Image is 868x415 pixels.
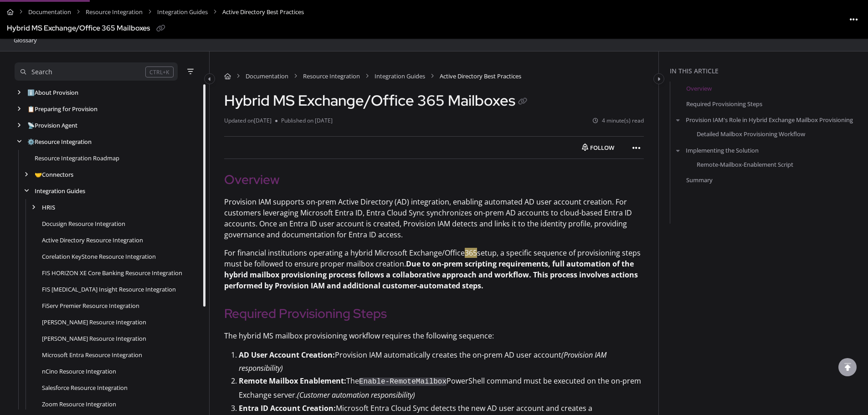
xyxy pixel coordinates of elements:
[145,67,174,77] div: CTRL+K
[224,170,644,189] h2: Overview
[515,95,530,109] button: Copy link of Hybrid MS Exchange/Office 365 Mailboxes
[7,22,150,35] div: Hybrid MS Exchange/Office 365 Mailboxes
[224,304,644,323] h2: Required Provisioning Steps
[275,117,333,125] li: Published on [DATE]
[224,330,644,341] p: The hybrid MS mailbox provisioning workflow requires the following sequence:
[222,5,304,19] span: Active Directory Best Practices
[224,247,644,291] p: For financial institutions operating a hybrid Microsoft Exchange/Office setup, a specific sequenc...
[185,66,196,77] button: Filter
[629,140,644,155] button: Article more options
[224,259,638,291] strong: Due to on-prem scripting requirements, full automation of the hybrid mailbox provisioning process...
[847,12,861,26] button: Article more options
[204,73,215,84] button: Category toggle
[224,72,231,81] a: Home
[239,348,644,375] p: Provision IAM automatically creates the on-prem AD user account
[35,170,42,179] span: 🤝
[686,145,759,154] a: Implementing the Solution
[86,5,143,19] a: Resource Integration
[15,121,24,130] div: arrow
[42,301,139,310] a: FiServ Premier Resource Integration
[15,62,178,81] button: Search
[674,115,682,125] button: arrow
[42,285,176,294] a: FIS IBS Insight Resource Integration
[239,376,346,386] strong: Remote Mailbox Enablement:
[42,318,146,327] a: Jack Henry SilverLake Resource Integration
[42,219,125,228] a: Docusign Resource Integration
[297,390,415,400] em: (Customer automation responsibility)
[224,196,644,240] p: Provision IAM supports on-prem Active Directory (AD) integration, enabling automated AD user acco...
[28,5,71,19] a: Documentation
[697,159,793,169] a: Remote-Mailbox-Enablement Script
[22,187,31,195] div: arrow
[27,88,35,97] span: ℹ️
[686,115,853,124] a: Provision IAM's Role in Hybrid Exchange Mailbox Provisioning
[670,66,864,76] div: In this article
[27,137,92,146] a: Resource Integration
[42,203,55,212] a: HRIS
[375,72,425,81] a: Integration Guides
[7,5,14,19] a: Home
[27,121,77,130] a: Provision Agent
[686,175,713,184] a: Summary
[239,403,336,413] strong: Entra ID Account Creation:
[574,140,622,155] button: Follow
[15,88,24,97] div: arrow
[42,367,116,376] a: nCino Resource Integration
[697,129,805,138] a: Detailed Mailbox Provisioning Workflow
[35,170,73,179] a: Connectors
[15,105,24,113] div: arrow
[42,236,143,245] a: Active Directory Resource Integration
[42,383,128,392] a: Salesforce Resource Integration
[13,35,38,46] a: Glossary
[838,358,857,376] div: scroll to top
[465,248,477,258] mark: 365
[653,73,664,84] button: Category toggle
[42,268,182,277] a: FIS HORIZON XE Core Banking Resource Integration
[15,138,24,146] div: arrow
[42,400,116,409] a: Zoom Resource Integration
[35,186,85,195] a: Integration Guides
[686,99,762,108] a: Required Provisioning Steps
[686,84,712,93] a: Overview
[246,72,288,81] a: Documentation
[440,72,521,81] span: Active Directory Best Practices
[42,252,156,261] a: Corelation KeyStone Resource Integration
[239,350,606,373] em: (Provision IAM responsibility)
[239,350,335,360] strong: AD User Account Creation:
[27,105,35,113] span: 📋
[29,203,38,212] div: arrow
[27,104,98,113] a: Preparing for Provision
[359,378,447,386] code: Enable-RemoteMailbox
[157,5,208,19] a: Integration Guides
[224,117,275,125] li: Updated on [DATE]
[154,21,168,36] button: Copy link of
[27,138,35,146] span: ⚙️
[593,117,644,125] li: 4 minute(s) read
[31,67,52,77] div: Search
[239,374,644,402] p: The PowerShell command must be executed on the on-prem Exchange server.
[42,350,142,359] a: Microsoft Entra Resource Integration
[674,145,682,155] button: arrow
[27,121,35,129] span: 📡
[22,170,31,179] div: arrow
[27,88,78,97] a: About Provision
[303,72,360,81] a: Resource Integration
[35,154,119,163] a: Resource Integration Roadmap
[42,334,146,343] a: Jack Henry Symitar Resource Integration
[224,92,530,109] h1: Hybrid MS Exchange/Office 365 Mailboxes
